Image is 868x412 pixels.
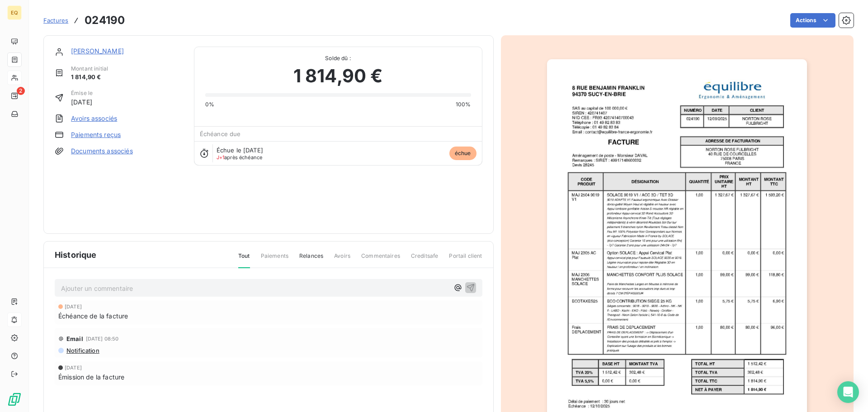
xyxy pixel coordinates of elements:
a: Factures [43,16,68,25]
span: 1 814,90 € [293,62,383,90]
span: Solde dû : [205,54,471,62]
div: EQ [7,5,22,20]
span: Émission de la facture [58,372,124,382]
span: 2 [17,87,25,95]
img: Logo LeanPay [7,392,22,407]
a: [PERSON_NAME] [71,47,124,55]
span: Paiements [261,252,288,267]
div: Open Intercom Messenger [837,381,859,403]
span: Email [66,335,83,342]
h3: 024190 [85,12,125,28]
span: Notification [66,347,99,354]
span: Portail client [449,252,482,267]
span: Commentaires [361,252,400,267]
span: Échue le [DATE] [217,147,263,154]
span: [DATE] [65,365,82,370]
button: Actions [790,13,835,28]
a: Avoirs associés [71,114,117,123]
span: Montant initial [71,65,108,73]
span: Creditsafe [411,252,439,267]
span: Échéance due [200,130,241,137]
span: Émise le [71,89,93,97]
span: après échéance [217,155,263,160]
span: 0% [205,100,214,109]
span: Échéance de la facture [58,311,128,321]
a: Documents associés [71,147,133,156]
span: [DATE] [71,97,93,107]
span: échue [449,147,476,160]
span: Historique [55,249,97,261]
span: 1 814,90 € [71,73,108,82]
span: [DATE] [65,304,82,309]
span: 100% [456,100,471,109]
span: J+1 [217,154,224,161]
a: Paiements reçus [71,130,121,139]
span: [DATE] 08:50 [86,336,119,341]
span: Tout [238,252,250,268]
span: Avoirs [334,252,350,267]
span: Relances [299,252,323,267]
span: Factures [43,17,68,24]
